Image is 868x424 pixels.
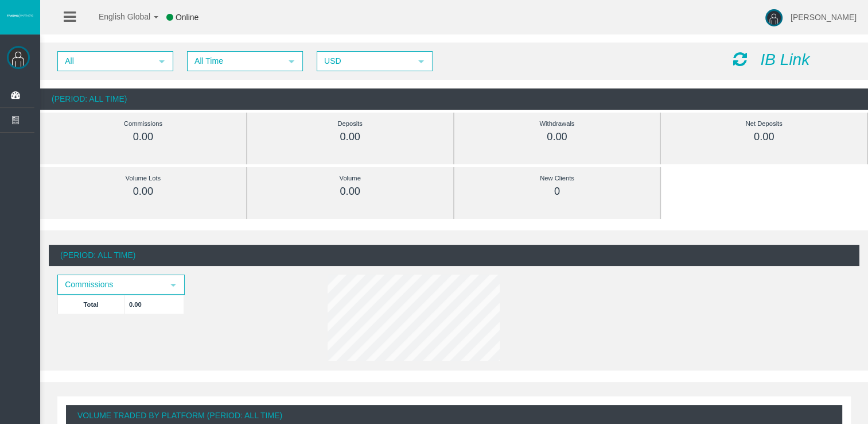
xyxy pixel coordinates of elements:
span: English Global [84,12,150,21]
div: Deposits [273,117,427,130]
div: Volume Lots [66,172,220,185]
span: [PERSON_NAME] [791,13,857,22]
span: select [157,57,166,66]
div: Commissions [66,117,220,130]
div: (Period: All Time) [49,245,859,266]
img: logo.svg [6,13,34,18]
img: user-image [765,9,783,26]
div: 0.00 [273,185,427,198]
span: All Time [188,52,281,70]
div: Net Deposits [687,117,841,130]
span: select [169,280,178,290]
span: All [59,52,151,70]
i: IB Link [760,51,809,68]
span: Commissions [59,276,163,294]
div: Volume [273,172,427,185]
span: select [417,57,426,66]
span: USD [318,52,411,70]
div: 0.00 [480,130,635,144]
div: 0.00 [66,185,220,198]
span: Online [176,13,198,22]
div: 0 [480,185,635,198]
div: (Period: All Time) [40,88,868,110]
div: 0.00 [687,130,841,144]
div: 0.00 [273,130,427,144]
span: select [287,57,296,66]
div: 0.00 [66,130,220,144]
td: 0.00 [124,295,184,314]
td: Total [58,295,124,314]
div: Withdrawals [480,117,635,130]
div: New Clients [480,172,635,185]
i: Reload Dashboard [733,51,747,67]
